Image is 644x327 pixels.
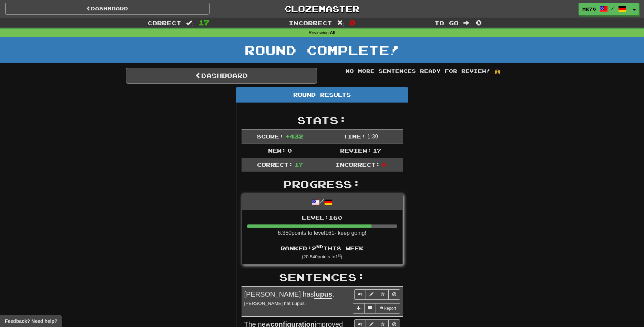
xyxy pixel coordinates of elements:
[242,179,403,190] h2: Progress:
[330,30,335,35] strong: All
[377,289,389,300] button: Toggle favorite
[582,6,596,12] span: MK70
[388,289,400,300] button: Toggle ignore
[287,147,292,154] span: 0
[5,318,57,325] span: Open feedback widget
[579,3,630,15] a: MK70 /
[244,290,334,299] span: [PERSON_NAME] has .
[2,43,642,57] h1: Round Complete!
[242,271,403,283] h2: Sentences:
[476,18,482,27] span: 0
[353,303,365,314] button: Add sentence to collection
[302,254,343,259] small: ( 20.540 points to 1 )
[147,19,181,26] span: Correct
[289,19,332,26] span: Incorrect
[354,289,366,300] button: Play sentence audio
[302,214,342,221] span: Level: 160
[349,18,355,27] span: 0
[242,210,402,241] li: 6.360 points to level 161 - keep going!
[354,289,400,300] div: Sentence controls
[295,161,303,168] span: 17
[285,133,303,140] span: + 432
[373,147,381,154] span: 17
[366,289,377,300] button: Edit sentence
[280,245,364,251] span: Ranked: 2 this week
[268,147,286,154] span: New:
[244,301,306,306] small: [PERSON_NAME] hat Lupus.
[242,115,403,126] h2: Stats:
[463,20,471,26] span: :
[316,244,323,249] sup: nd
[343,133,366,140] span: Time:
[314,290,332,299] u: lupus
[257,133,284,140] span: Score:
[186,20,194,26] span: :
[335,161,380,168] span: Incorrect:
[338,253,341,257] sup: st
[242,194,402,210] div: /
[126,68,317,84] a: Dashboard
[327,68,519,75] div: No more sentences ready for review! 🙌
[367,134,378,140] span: 1 : 39
[435,19,459,26] span: To go
[376,303,400,314] button: Report
[5,3,209,15] a: Dashboard
[337,20,345,26] span: :
[611,6,615,10] span: /
[198,18,209,27] span: 17
[236,87,408,103] div: Round Results
[220,3,424,15] a: Clozemaster
[340,147,371,154] span: Review:
[257,161,293,168] span: Correct:
[381,161,386,168] span: 0
[353,303,400,314] div: More sentence controls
